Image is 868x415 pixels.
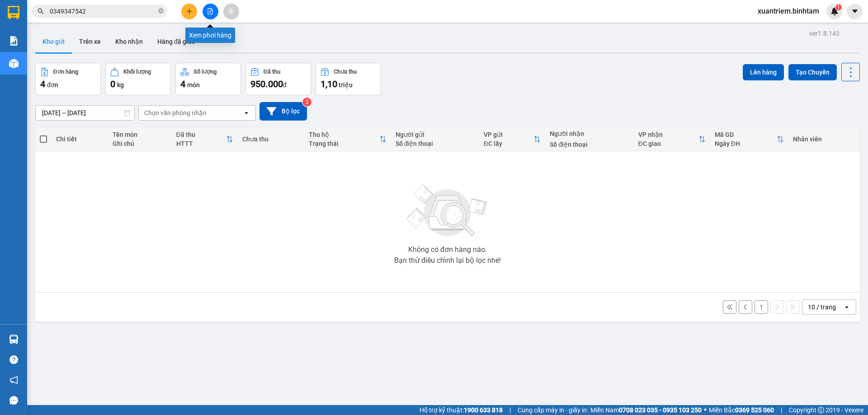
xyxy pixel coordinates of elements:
span: 1,10 [321,79,337,89]
div: Người nhận [550,130,629,137]
div: Người gửi [396,131,475,138]
div: Tên món [113,131,167,138]
span: Miền Bắc [709,405,774,415]
span: message [9,396,18,405]
th: Toggle SortBy [479,127,546,151]
button: Đã thu950.000đ [245,63,311,95]
span: Hỗ trợ kỹ thuật: [420,405,503,415]
svg: open [243,109,250,117]
button: Chưa thu1,10 triệu [316,63,381,95]
div: 10 / trang [808,303,836,312]
div: Số điện thoại [396,140,475,147]
button: Kho gửi [35,31,72,52]
div: Số điện thoại [550,141,629,148]
th: Toggle SortBy [634,127,710,151]
div: Bạn thử điều chỉnh lại bộ lọc nhé! [394,257,501,264]
span: close-circle [158,7,164,16]
div: VP gửi [484,131,534,138]
img: warehouse-icon [9,335,19,344]
div: Thu hộ [309,131,379,138]
div: Xem phơi hàng [185,28,235,43]
div: Chi tiết [56,135,103,143]
span: close-circle [158,8,164,14]
strong: 0369 525 060 [735,406,774,414]
span: | [509,405,511,415]
button: Khối lượng0kg [105,63,171,95]
strong: 0708 023 035 - 0935 103 250 [619,406,702,414]
div: Đơn hàng [53,69,78,75]
div: ĐC lấy [484,140,534,147]
span: đ [283,81,287,89]
th: Toggle SortBy [172,127,238,151]
span: question-circle [9,355,18,364]
strong: 1900 633 818 [464,406,503,414]
div: Mã GD [715,131,777,138]
button: plus [181,4,197,19]
div: Đã thu [264,69,280,75]
span: caret-down [851,7,859,15]
span: kg [117,81,124,89]
span: món [187,81,200,89]
button: Tạo Chuyến [788,64,837,80]
img: icon-new-feature [830,7,839,15]
span: 0941 78 2525 [32,32,126,49]
button: Đơn hàng4đơn [35,63,101,95]
span: BX Quảng Ngãi ĐT: [32,32,126,49]
div: Chọn văn phòng nhận [144,108,207,117]
span: Gửi: [4,52,17,61]
span: 0 [110,79,115,89]
span: plus [186,8,193,14]
sup: 1 [835,4,842,10]
img: logo [4,7,31,47]
div: ĐC giao [638,140,698,147]
span: | [781,405,782,415]
strong: CÔNG TY CP BÌNH TÂM [32,5,123,30]
span: 950.000 [250,79,283,89]
span: xuantriem.binhtam [750,5,826,17]
img: logo-vxr [8,6,19,19]
button: Hàng đã giao [150,31,203,52]
th: Toggle SortBy [304,127,391,151]
img: solution-icon [9,36,19,46]
button: Số lượng4món [175,63,241,95]
button: caret-down [847,4,863,19]
span: search [38,8,44,14]
div: VP nhận [638,131,698,138]
button: Lên hàng [743,64,784,80]
div: Khối lượng [123,69,151,75]
div: Chưa thu [334,69,357,75]
button: Kho nhận [108,31,150,52]
div: Chưa thu [242,135,300,143]
div: Trạng thái [309,140,379,147]
div: Không có đơn hàng nào. [408,246,487,253]
sup: 2 [302,98,311,107]
div: Ghi chú [113,140,167,147]
div: HTTT [176,140,226,147]
span: 4 [180,79,185,89]
div: Số lượng [193,69,217,75]
button: file-add [203,4,218,19]
span: ⚪️ [704,408,707,412]
th: Toggle SortBy [710,127,788,151]
span: 1 [837,4,840,10]
span: đơn [47,81,58,89]
input: Tìm tên, số ĐT hoặc mã đơn [50,6,156,16]
button: 1 [755,300,768,314]
span: BX [PERSON_NAME][GEOGRAPHIC_DATA][PERSON_NAME] - [4,52,132,69]
button: Bộ lọc [259,102,307,121]
span: triệu [339,81,353,89]
span: copyright [818,407,824,413]
span: aim [228,8,234,14]
span: Cung cấp máy in - giấy in: [518,405,588,415]
img: warehouse-icon [9,59,19,68]
svg: open [843,303,850,311]
img: svg+xml;base64,PHN2ZyBjbGFzcz0ibGlzdC1wbHVnX19zdmciIHhtbG5zPSJodHRwOi8vd3d3LnczLm9yZy8yMDAwL3N2Zy... [402,179,493,242]
div: Ngày ĐH [715,140,777,147]
span: 4 [40,79,45,89]
button: aim [223,4,239,19]
span: notification [9,376,18,384]
div: ver 1.8.143 [809,28,840,38]
div: Nhân viên [793,135,855,143]
input: Select a date range. [36,106,134,120]
span: file-add [207,8,213,14]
